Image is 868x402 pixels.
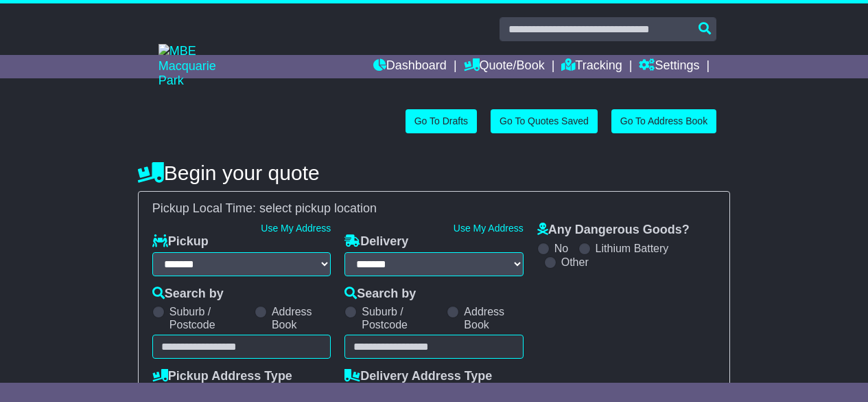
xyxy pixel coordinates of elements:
[138,161,730,184] h4: Begin your quote
[611,109,716,133] a: Go To Address Book
[169,305,248,331] label: Suburb / Postcode
[373,55,447,78] a: Dashboard
[145,201,723,216] div: Pickup Local Time:
[454,223,524,234] a: Use My Address
[152,234,209,249] label: Pickup
[152,369,292,384] label: Pickup Address Type
[159,44,241,89] img: MBE Macquarie Park
[464,305,523,331] label: Address Book
[491,109,598,133] a: Go To Quotes Saved
[561,55,622,78] a: Tracking
[406,109,477,133] a: Go To Drafts
[152,287,224,302] label: Search by
[344,287,416,302] label: Search by
[259,201,377,215] span: select pickup location
[272,305,331,331] label: Address Book
[639,55,699,78] a: Settings
[537,223,690,238] label: Any Dangerous Goods?
[344,234,408,249] label: Delivery
[362,305,440,331] label: Suburb / Postcode
[561,256,589,269] label: Other
[464,55,545,78] a: Quote/Book
[596,242,669,255] label: Lithium Battery
[554,242,568,255] label: No
[344,369,492,384] label: Delivery Address Type
[261,223,331,234] a: Use My Address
